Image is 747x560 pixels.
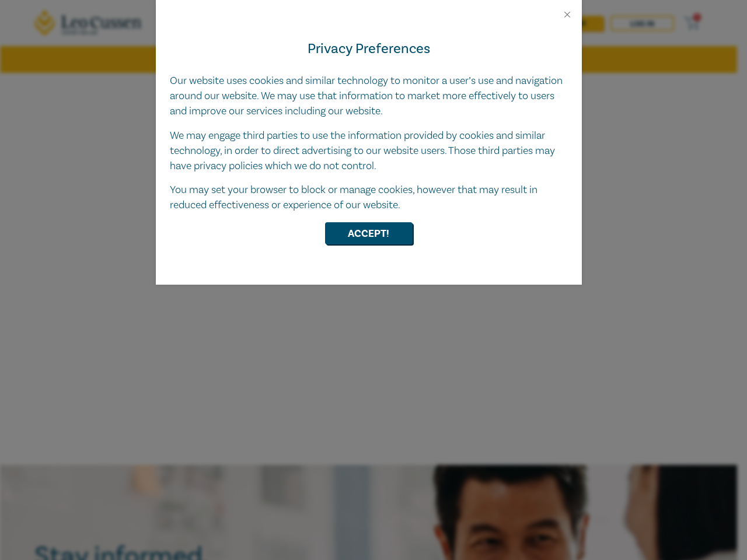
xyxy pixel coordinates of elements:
h4: Privacy Preferences [170,38,568,60]
button: Accept! [325,222,413,244]
p: We may engage third parties to use the information provided by cookies and similar technology, in... [170,128,568,174]
p: You may set your browser to block or manage cookies, however that may result in reduced effective... [170,183,568,213]
button: Close [562,9,573,20]
p: Our website uses cookies and similar technology to monitor a user’s use and navigation around our... [170,73,568,119]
